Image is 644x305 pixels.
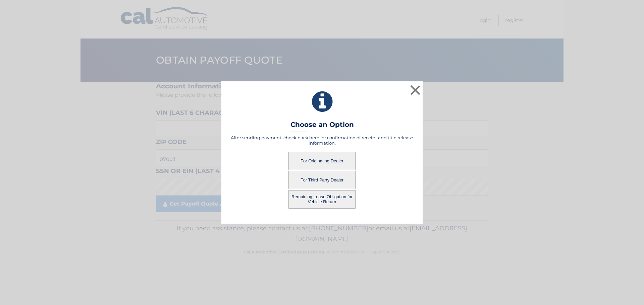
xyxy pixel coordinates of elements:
h3: Choose an Option [290,121,354,132]
button: For Third Party Dealer [288,171,356,189]
button: For Originating Dealer [288,152,356,170]
button: × [409,83,422,97]
button: Remaining Lease Obligation for Vehicle Return [288,190,356,209]
h5: After sending payment, check back here for confirmation of receipt and title release information. [230,135,414,146]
